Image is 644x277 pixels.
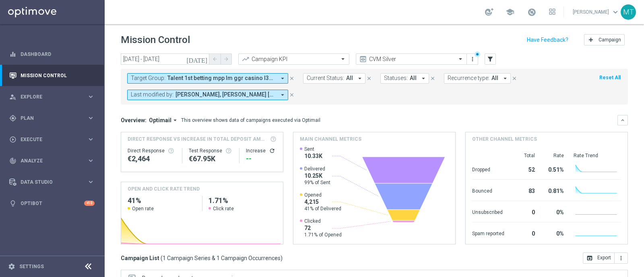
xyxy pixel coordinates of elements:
span: Sent [304,146,322,152]
h1: Mission Control [121,34,190,46]
ng-select: Campaign KPI [238,53,349,65]
h2: 1.71% [208,196,277,205]
h4: Main channel metrics [300,135,361,143]
button: track_changes Analyze keyboard_arrow_right [9,158,95,164]
div: Mission Control [9,65,95,86]
span: Optimail [149,117,171,124]
i: more_vert [469,56,476,62]
button: Current Status: All arrow_drop_down [303,73,365,84]
div: There are unsaved changes [475,51,480,57]
a: [PERSON_NAME]keyboard_arrow_down [572,6,621,18]
i: track_changes [9,157,17,164]
span: All [410,75,417,82]
span: [PERSON_NAME], [PERSON_NAME] [PERSON_NAME], [PERSON_NAME], [PERSON_NAME], [PERSON_NAME], [PERSON_... [175,91,276,98]
span: Explore [21,94,87,99]
span: Plan [21,116,87,121]
h3: Campaign List [121,254,283,262]
div: Test Response [189,148,233,154]
div: MT [621,4,636,20]
div: Analyze [9,157,87,164]
div: 0 [514,205,535,218]
span: All [346,75,353,82]
i: keyboard_arrow_right [87,114,95,122]
button: Recurrence type: All arrow_drop_down [444,73,511,84]
div: Dashboard [9,43,95,65]
div: gps_fixed Plan keyboard_arrow_right [9,115,95,121]
i: arrow_back [212,56,218,62]
button: close [288,74,295,83]
div: Unsubscribed [472,205,504,218]
span: school [506,8,514,16]
i: keyboard_arrow_right [87,93,95,101]
a: Optibot [21,193,84,214]
span: Talent 1st betting mpp lm ggr casino l3m > 0 [167,75,276,82]
div: 0.81% [545,184,564,197]
i: lightbulb [9,200,17,207]
a: Dashboard [21,43,95,65]
i: gps_fixed [9,115,17,122]
i: preview [359,55,367,63]
span: Recurrence type: [448,75,489,82]
button: Reset All [599,73,621,82]
button: add Campaign [584,34,625,45]
div: €2,464 [128,154,175,164]
button: [DATE] [185,53,209,66]
div: -- [246,154,277,164]
button: refresh [269,148,275,154]
div: Execute [9,136,87,143]
span: Opened [304,192,341,198]
a: Settings [19,264,44,269]
i: arrow_drop_down [279,91,286,98]
button: Optimail arrow_drop_down [147,117,181,124]
span: Click rate [213,205,234,212]
div: Spam reported [472,226,504,239]
i: add [588,37,594,43]
button: arrow_forward [221,53,232,65]
span: Target Group: [131,75,165,82]
button: close [429,74,436,83]
div: Data Studio [9,179,87,186]
i: keyboard_arrow_right [87,135,95,143]
span: 72 [304,224,342,232]
span: Open rate [132,205,154,212]
button: person_search Explore keyboard_arrow_right [9,94,95,100]
button: lightbulb Optibot +10 [9,200,95,207]
span: 41% of Delivered [304,205,341,212]
button: Target Group: Talent 1st betting mpp lm ggr casino l3m > 0 arrow_drop_down [127,73,288,84]
span: Campaign [599,37,621,43]
i: [DATE] [186,55,208,63]
div: Direct Response [128,148,175,154]
div: 83 [514,184,535,197]
div: €67,950 [189,154,233,164]
i: arrow_drop_down [279,75,286,82]
span: keyboard_arrow_down [611,8,620,16]
div: 0.51% [545,162,564,175]
i: keyboard_arrow_right [87,178,95,186]
span: ) [281,254,283,262]
i: arrow_drop_down [356,75,363,82]
button: close [365,74,373,83]
span: Data Studio [21,180,87,185]
span: 99% of Sent [304,179,330,186]
input: Select date range [121,53,209,65]
span: 10.33K [304,152,322,160]
span: Clicked [304,218,342,224]
span: Direct Response VS Increase In Total Deposit Amount [128,135,268,143]
span: All [491,75,498,82]
span: 1.71% of Opened [304,232,342,238]
div: 0% [545,226,564,239]
div: play_circle_outline Execute keyboard_arrow_right [9,136,95,143]
i: close [366,76,372,81]
i: close [289,76,295,81]
button: Statuses: All arrow_drop_down [380,73,429,84]
button: Mission Control [9,72,95,79]
i: arrow_drop_down [502,75,509,82]
button: close [288,90,295,99]
input: Have Feedback? [527,37,568,43]
div: Bounced [472,184,504,197]
span: Current Status: [307,75,344,82]
button: Last modified by: [PERSON_NAME], [PERSON_NAME] [PERSON_NAME], [PERSON_NAME], [PERSON_NAME], [PERS... [127,90,288,100]
multiple-options-button: Export to CSV [583,254,628,261]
